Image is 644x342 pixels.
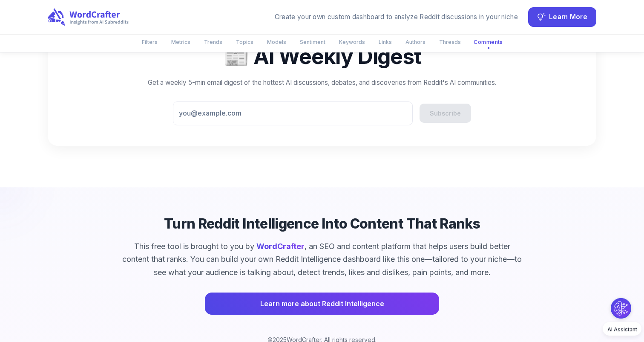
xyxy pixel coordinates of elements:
[166,35,195,49] button: Metrics
[400,35,431,49] button: Authors
[120,240,524,279] p: This free tool is brought to you by , an SEO and content platform that helps users build better c...
[173,101,413,125] input: you@example.com
[275,12,518,22] div: Create your own custom dashboard to analyze Reddit discussions in your niche
[260,298,384,310] span: Learn more about Reddit Intelligence
[205,293,439,315] a: Learn more about Reddit Intelligence
[199,35,227,49] button: Trends
[61,78,583,88] p: Get a weekly 5-min email digest of the hottest AI discussions, debates, and discoveries from Redd...
[528,7,596,27] button: Learn More
[295,35,331,49] button: Sentiment
[374,35,397,49] button: Links
[262,35,291,49] button: Models
[231,35,259,49] button: Topics
[549,12,587,23] span: Learn More
[137,35,163,49] button: Filters
[164,214,480,233] h4: Turn Reddit Intelligence Into Content That Ranks
[334,35,370,49] button: Keywords
[256,242,305,251] a: WordCrafter
[469,35,508,49] button: Comments
[434,35,466,49] button: Threads
[607,326,637,333] span: AI Assistant
[61,42,583,71] h2: 📰 AI Weekly Digest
